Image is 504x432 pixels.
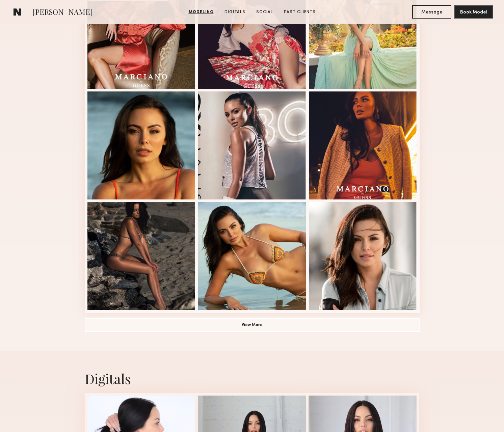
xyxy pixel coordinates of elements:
[254,9,276,15] a: Social
[186,9,216,15] a: Modeling
[454,5,493,19] button: Book Model
[222,9,248,15] a: Digitals
[412,5,451,19] button: Message
[85,318,420,332] button: View More
[281,9,318,15] a: Past Clients
[454,9,493,15] a: Book Model
[85,370,420,387] div: Digitals
[33,7,92,19] span: [PERSON_NAME]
